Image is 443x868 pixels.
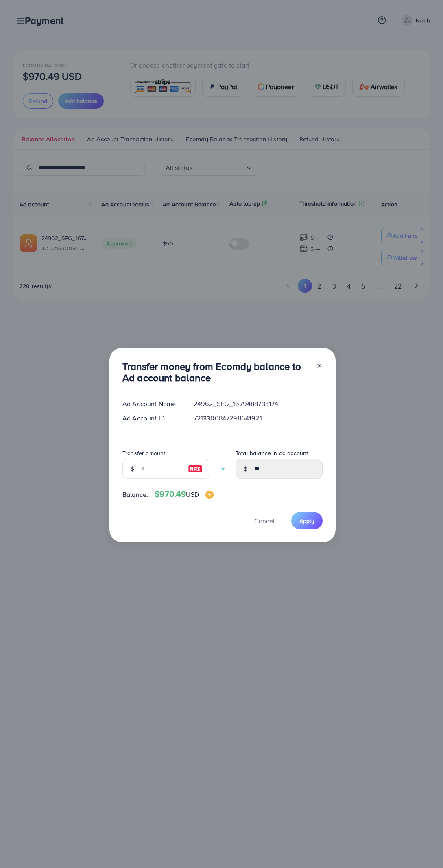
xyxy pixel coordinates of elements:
[188,464,203,474] img: image
[205,491,214,499] img: image
[236,449,308,457] label: Total balance in ad account
[254,516,275,525] span: Cancel
[244,512,285,529] button: Cancel
[187,399,329,409] div: 24962_SFG_1679488733174
[122,361,310,384] h3: Transfer money from Ecomdy balance to Ad account balance
[299,517,314,525] span: Apply
[408,831,437,862] iframe: Chat
[187,413,329,423] div: 7213300847298641921
[122,449,165,457] label: Transfer amount
[116,399,187,409] div: Ad Account Name
[155,489,214,499] h4: $970.49
[116,413,187,423] div: Ad Account ID
[122,490,148,499] span: Balance:
[291,512,323,529] button: Apply
[186,490,199,499] span: USD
